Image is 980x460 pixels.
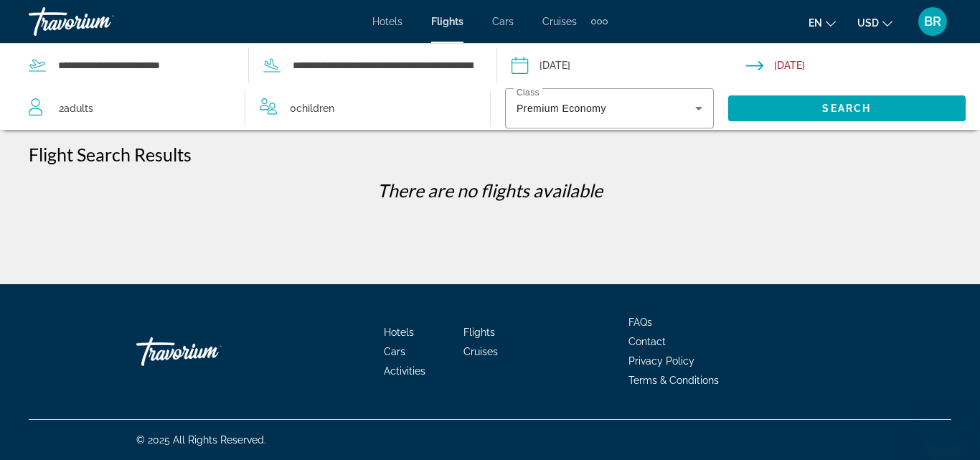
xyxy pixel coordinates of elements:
iframe: Button to launch messaging window [923,403,969,449]
span: Adults [64,103,93,114]
a: Flights [431,16,463,27]
a: Travorium [29,3,172,40]
span: Search [822,103,871,114]
a: FAQs [628,316,652,328]
button: User Menu [914,6,951,37]
button: Change language [809,12,836,33]
button: Extra navigation items [591,10,608,33]
span: BR [924,14,941,29]
a: Hotels [372,16,402,27]
button: Travelers: 2 adults, 0 children [14,87,490,130]
a: Flights [463,327,495,338]
span: 2 [59,98,93,118]
a: Privacy Policy [628,355,694,367]
span: USD [857,17,879,29]
span: © 2025 All Rights Reserved. [136,434,266,446]
a: Activities [384,365,425,377]
a: Cars [384,346,405,357]
p: There are no flights available [29,179,951,201]
span: 0 [290,98,334,118]
a: Travorium [136,330,280,373]
button: Search [728,95,966,121]
a: Hotels [384,327,414,338]
span: Premium Economy [517,103,606,114]
a: Cruises [463,346,498,357]
button: Depart date: Sep 24, 2025 [512,44,746,87]
span: Children [296,103,334,114]
a: Terms & Conditions [628,375,719,386]
a: Contact [628,336,666,347]
span: en [809,17,822,29]
mat-label: Class [517,88,540,98]
a: Cars [492,16,514,27]
button: Change currency [857,12,892,33]
a: Cruises [542,16,577,27]
h1: Flight Search Results [29,144,192,165]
